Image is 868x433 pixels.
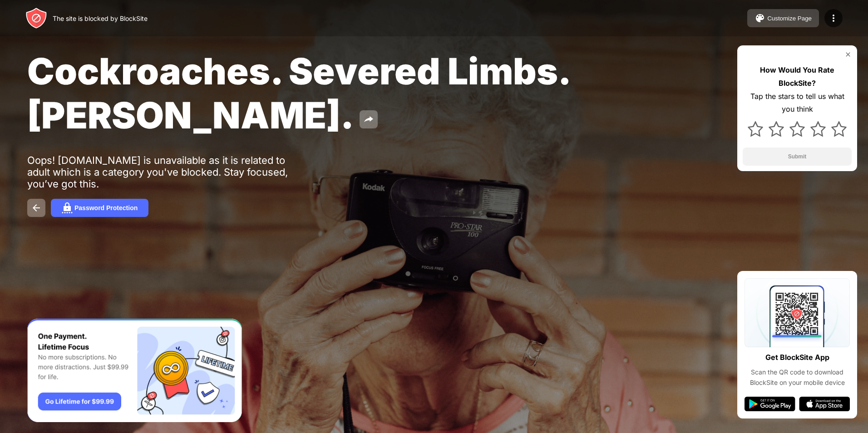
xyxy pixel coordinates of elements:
[831,121,847,137] img: star.svg
[745,367,850,388] div: Scan the QR code to download BlockSite on your mobile device
[27,154,308,190] div: Oops! [DOMAIN_NAME] is unavailable as it is related to adult which is a category you've blocked. ...
[27,49,569,137] span: Cockroaches. Severed Limbs. [PERSON_NAME].
[743,64,852,90] div: How Would You Rate BlockSite?
[767,15,812,22] div: Customize Page
[745,397,795,411] img: google-play.svg
[53,15,148,22] div: The site is blocked by BlockSite
[31,202,42,213] img: back.svg
[844,51,852,58] img: rate-us-close.svg
[755,13,765,24] img: pallet.svg
[810,121,826,137] img: star.svg
[25,7,47,29] img: header-logo.svg
[748,121,763,137] img: star.svg
[74,204,138,212] div: Password Protection
[27,319,242,423] iframe: Banner
[769,121,784,137] img: star.svg
[745,278,850,347] img: qrcode.svg
[799,397,850,411] img: app-store.svg
[743,148,852,166] button: Submit
[51,199,148,217] button: Password Protection
[765,351,829,364] div: Get BlockSite App
[789,121,805,137] img: star.svg
[743,90,852,116] div: Tap the stars to tell us what you think
[747,9,819,27] button: Customize Page
[62,202,73,213] img: password.svg
[828,13,839,24] img: menu-icon.svg
[363,114,374,125] img: share.svg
